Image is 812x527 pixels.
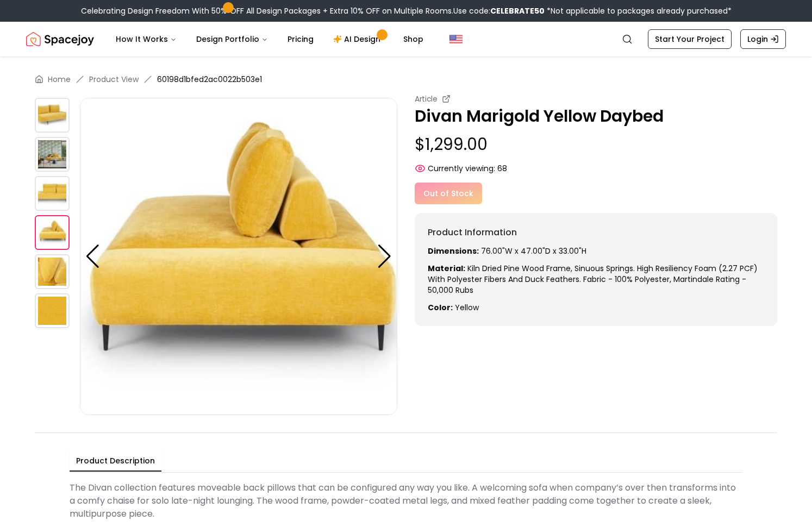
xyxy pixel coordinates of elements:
[395,28,432,50] a: Shop
[428,163,495,174] span: Currently viewing:
[89,74,139,85] li: Product View
[324,28,392,50] a: AI Design
[35,176,70,211] img: https://storage.googleapis.com/spacejoy-main/assets/60198d1bfed2ac0022b503e1/product_2_pi03cel8m7a
[490,5,545,16] b: CELEBRATE50
[545,5,732,16] span: *Not applicable to packages already purchased*
[415,93,438,104] small: Article
[740,29,786,49] a: Login
[428,263,465,274] strong: Material:
[35,215,70,250] img: https://storage.googleapis.com/spacejoy-main/assets/60198d1bfed2ac0022b503e1/product_3_78a8jfhddeil
[70,451,161,472] button: Product Description
[648,29,732,49] a: Start Your Project
[26,28,94,50] img: Spacejoy Logo
[35,137,70,172] img: https://storage.googleapis.com/spacejoy-main/assets/60198d1bfed2ac0022b503e1/product_1_peod448pbf3a
[107,28,185,50] button: How It Works
[449,33,463,46] img: United States
[107,28,432,50] nav: Main
[497,163,507,174] span: 68
[35,293,70,328] img: https://storage.googleapis.com/spacejoy-main/assets/60198d1bfed2ac0022b503e1/product_5_p46pm3n3km
[428,246,479,256] strong: Dimensions:
[415,135,777,154] p: $1,299.00
[35,254,70,289] img: https://storage.googleapis.com/spacejoy-main/assets/60198d1bfed2ac0022b503e1/product_4_ekpegij258na
[157,74,262,85] span: 60198d1bfed2ac0022b503e1
[35,74,777,85] nav: breadcrumb
[415,106,777,126] p: Divan Marigold Yellow Daybed
[279,28,322,50] a: Pricing
[428,302,453,313] strong: Color:
[453,5,545,16] span: Use code:
[428,226,764,239] h6: Product Information
[80,98,397,415] img: https://storage.googleapis.com/spacejoy-main/assets/60198d1bfed2ac0022b503e1/product_3_78a8jfhddeil
[26,22,786,57] nav: Global
[26,28,94,50] a: Spacejoy
[455,302,479,313] span: yellow
[188,28,277,50] button: Design Portfolio
[428,263,758,296] span: Kiln dried pine wood frame, sinuous springs. High resiliency foam (2.27 PCF) with polyester fiber...
[35,98,70,133] img: https://storage.googleapis.com/spacejoy-main/assets/60198d1bfed2ac0022b503e1/product_0_cj2apgmli87
[428,246,764,256] p: 76.00"W x 47.00"D x 33.00"H
[48,74,71,85] a: Home
[81,5,732,16] div: Celebrating Design Freedom With 50% OFF All Design Packages + Extra 10% OFF on Multiple Rooms.
[70,477,742,525] div: The Divan collection features moveable back pillows that can be configured any way you like. A we...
